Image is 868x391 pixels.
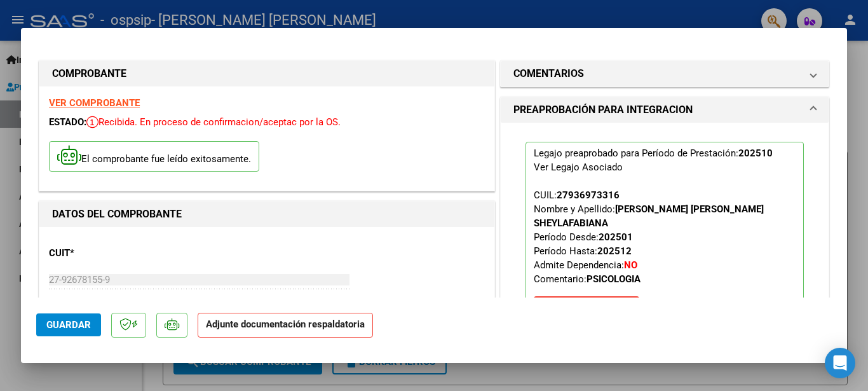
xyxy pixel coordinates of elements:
span: Comentario: [534,273,641,285]
strong: [PERSON_NAME] [PERSON_NAME] SHEYLAFABIANA [534,203,764,229]
p: Legajo preaprobado para Período de Prestación: [526,142,804,325]
h1: COMENTARIOS [513,66,584,81]
mat-expansion-panel-header: COMENTARIOS [501,61,829,86]
p: CUIT [49,246,180,261]
div: Open Intercom Messenger [825,348,855,378]
div: Ver Legajo Asociado [534,160,623,174]
div: 27936973316 [557,188,620,202]
span: CUIL: Nombre y Apellido: Período Desde: Período Hasta: Admite Dependencia: [534,189,764,285]
p: El comprobante fue leído exitosamente. [49,141,259,172]
strong: DATOS DEL COMPROBANTE [52,208,182,220]
strong: Adjunte documentación respaldatoria [206,319,365,330]
strong: 202501 [599,231,633,243]
strong: 202510 [738,147,773,159]
h1: PREAPROBACIÓN PARA INTEGRACION [513,102,693,118]
strong: NO [624,259,637,271]
div: PREAPROBACIÓN PARA INTEGRACION [501,123,829,354]
button: Quitar Legajo [534,296,639,319]
strong: 202512 [597,245,632,257]
span: Recibida. En proceso de confirmacion/aceptac por la OS. [86,116,341,128]
mat-expansion-panel-header: PREAPROBACIÓN PARA INTEGRACION [501,97,829,123]
span: Guardar [46,319,91,331]
span: ESTADO: [49,116,86,128]
a: VER COMPROBANTE [49,97,140,109]
strong: COMPROBANTE [52,67,126,79]
strong: PSICOLOGIA [587,273,641,285]
button: Guardar [36,313,101,336]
